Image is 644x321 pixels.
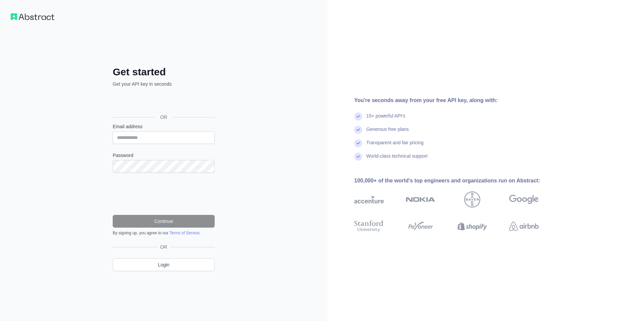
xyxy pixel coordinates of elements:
[113,81,215,87] p: Get your API key in seconds
[113,123,215,130] label: Email address
[366,153,428,166] div: World-class technical support
[155,114,173,121] span: OR
[406,191,435,208] img: nokia
[113,215,215,228] button: Continue
[354,153,362,161] img: check mark
[458,219,487,234] img: shopify
[366,139,424,153] div: Transparent and fair pricing
[509,191,539,208] img: google
[354,177,560,185] div: 100,000+ of the world's top engineers and organizations run on Abstract:
[158,244,170,250] span: OR
[354,219,384,234] img: stanford university
[406,219,435,234] img: payoneer
[354,112,362,121] img: check mark
[113,258,215,271] a: Login
[113,66,215,78] h2: Get started
[113,230,215,236] div: By signing up, you agree to our .
[169,231,199,235] a: Terms of Service
[354,126,362,134] img: check mark
[464,191,480,208] img: bayer
[366,112,405,126] div: 15+ powerful API's
[113,152,215,159] label: Password
[354,191,384,208] img: accenture
[509,219,539,234] img: airbnb
[354,139,362,147] img: check mark
[366,126,409,139] div: Generous free plans
[113,181,215,207] iframe: reCAPTCHA
[354,96,560,104] div: You're seconds away from your free API key, along with:
[109,95,217,109] iframe: Sign in with Google Button
[11,13,54,20] img: Workflow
